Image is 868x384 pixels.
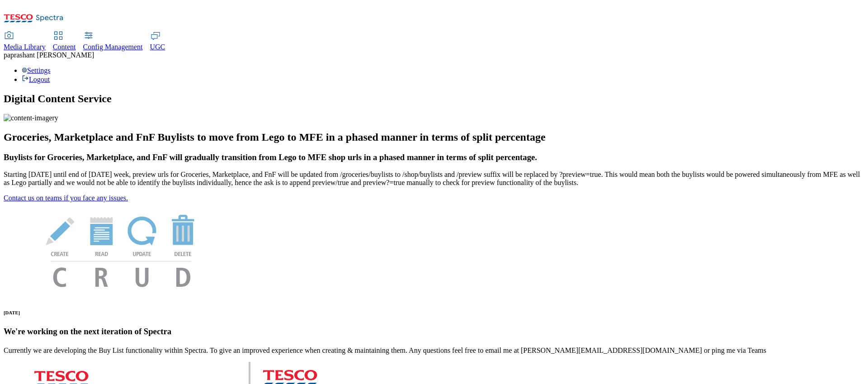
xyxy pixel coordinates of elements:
[53,32,76,51] a: Content
[4,32,46,51] a: Media Library
[4,327,864,337] h3: We're working on the next iteration of Spectra
[4,152,864,162] h3: Buylists for Groceries, Marketplace, and FnF will gradually transition from Lego to MFE shop urls...
[4,51,10,59] span: pa
[4,202,239,297] img: News Image
[4,346,864,355] p: Currently we are developing the Buy List functionality within Spectra. To give an improved experi...
[4,93,864,105] h1: Digital Content Service
[4,310,864,315] h6: [DATE]
[4,194,128,202] a: Contact us on teams if you face any issues.
[4,43,46,51] span: Media Library
[4,114,58,122] img: content-imagery
[22,76,50,83] a: Logout
[22,66,51,74] a: Settings
[150,43,165,51] span: UGC
[150,32,165,51] a: UGC
[83,43,143,51] span: Config Management
[4,131,864,143] h2: Groceries, Marketplace and FnF Buylists to move from Lego to MFE in a phased manner in terms of s...
[53,43,76,51] span: Content
[83,32,143,51] a: Config Management
[4,171,864,187] p: Starting [DATE] until end of [DATE] week, preview urls for Groceries, Marketplace, and FnF will b...
[10,51,94,59] span: prashant [PERSON_NAME]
